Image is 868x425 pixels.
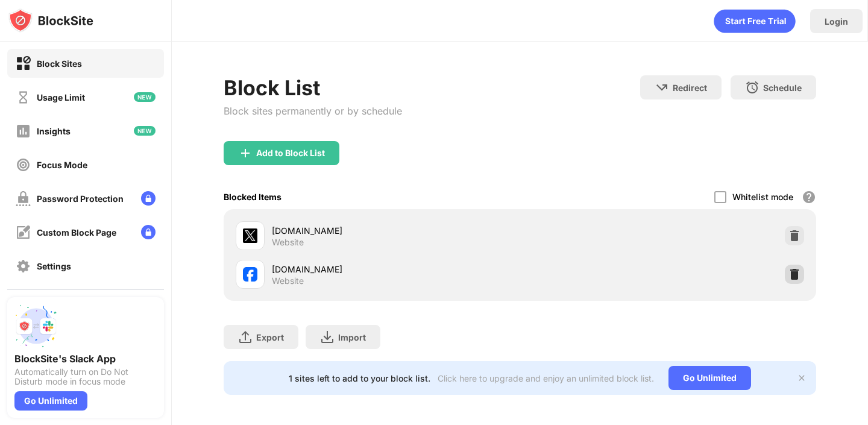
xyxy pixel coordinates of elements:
div: Whitelist mode [732,192,793,202]
div: Export [256,332,284,342]
img: favicons [243,228,257,243]
div: Focus Mode [37,160,87,170]
div: Website [272,237,304,248]
div: animation [714,9,796,33]
img: lock-menu.svg [141,191,156,206]
div: [DOMAIN_NAME] [272,224,520,237]
div: BlockSite's Slack App [14,353,157,365]
div: Import [338,332,366,342]
div: Custom Block Page [37,227,116,238]
img: time-usage-off.svg [16,90,31,105]
div: Block Sites [37,58,82,69]
div: Settings [37,261,71,271]
img: favicons [243,267,257,282]
img: push-slack.svg [14,304,58,348]
div: Block List [224,75,402,100]
img: x-button.svg [797,373,807,383]
div: Block sites permanently or by schedule [224,105,402,117]
div: Go Unlimited [14,391,87,411]
div: [DOMAIN_NAME] [272,263,520,275]
div: Redirect [673,83,707,93]
div: Automatically turn on Do Not Disturb mode in focus mode [14,367,157,386]
img: customize-block-page-off.svg [16,225,31,240]
img: new-icon.svg [134,126,156,136]
div: Click here to upgrade and enjoy an unlimited block list. [438,373,654,383]
div: Login [825,16,848,27]
div: Insights [37,126,71,136]
div: Add to Block List [256,148,325,158]
div: Go Unlimited [668,366,751,390]
img: new-icon.svg [134,92,156,102]
img: logo-blocksite.svg [8,8,93,33]
div: Schedule [763,83,802,93]
img: focus-off.svg [16,157,31,172]
div: Website [272,275,304,286]
img: block-on.svg [16,56,31,71]
div: 1 sites left to add to your block list. [289,373,430,383]
div: Blocked Items [224,192,281,202]
div: Password Protection [37,194,124,204]
img: password-protection-off.svg [16,191,31,206]
img: lock-menu.svg [141,225,156,239]
img: settings-off.svg [16,259,31,274]
img: insights-off.svg [16,124,31,139]
div: Usage Limit [37,92,85,102]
